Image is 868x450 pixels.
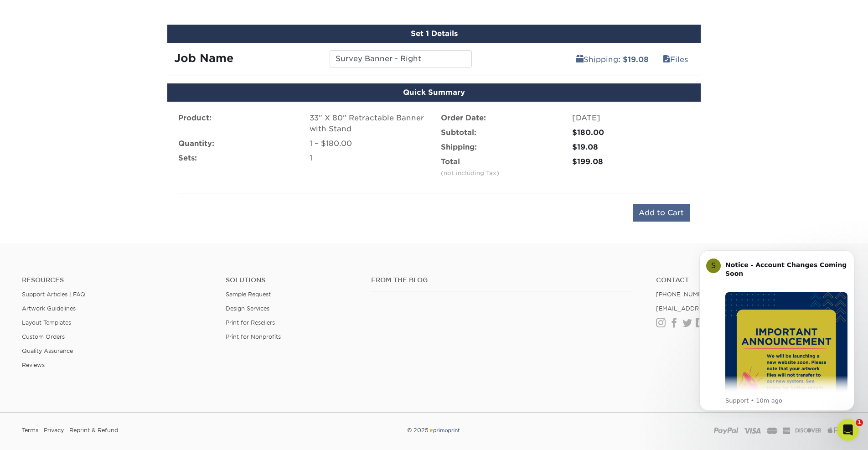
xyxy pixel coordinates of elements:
label: Total [441,156,501,178]
div: $199.08 [572,156,690,167]
label: Quantity: [178,138,214,149]
div: 33" X 80" Retractable Banner with Stand [310,113,427,134]
span: shipping [576,55,584,64]
div: $180.00 [572,127,690,138]
div: © 2025 [294,424,574,437]
a: Sample Request [226,291,271,298]
iframe: Google Customer Reviews [2,422,77,447]
strong: Job Name [174,52,233,65]
a: Contact [656,276,846,284]
h4: Resources [22,276,212,284]
a: Custom Orders [22,333,65,340]
b: : $19.08 [618,55,649,64]
label: Sets: [178,153,197,164]
h4: From the Blog [371,276,631,284]
input: Enter a job name [330,50,471,67]
a: [PHONE_NUMBER] [656,291,713,298]
a: Design Services [226,305,269,312]
span: files [663,55,670,64]
h4: Solutions [226,276,357,284]
div: [DATE] [572,113,690,124]
a: [EMAIL_ADDRESS][DOMAIN_NAME] [656,305,765,312]
label: Order Date: [441,113,486,124]
a: Files [657,50,694,68]
a: Shipping: $19.08 [570,50,655,68]
a: Print for Nonprofits [226,333,281,340]
div: $19.08 [572,142,690,153]
iframe: Intercom live chat [837,419,859,441]
a: Reprint & Refund [69,424,118,437]
label: Subtotal: [441,127,476,138]
div: 1 [310,153,427,164]
iframe: Intercom notifications message [686,237,868,425]
a: Print for Resellers [226,319,275,326]
a: Reviews [22,362,45,368]
img: Primoprint [429,427,460,434]
a: Layout Templates [22,319,71,326]
span: 1 [856,419,863,426]
input: Add to Cart [633,204,690,222]
div: 1 – $180.00 [310,138,427,149]
a: Support Articles | FAQ [22,291,85,298]
div: Set 1 Details [167,25,701,43]
label: Product: [178,113,212,124]
small: (not including Tax): [441,170,501,176]
a: Quality Assurance [22,347,73,354]
label: Shipping: [441,142,477,153]
div: Quick Summary [167,83,701,102]
a: Artwork Guidelines [22,305,76,312]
